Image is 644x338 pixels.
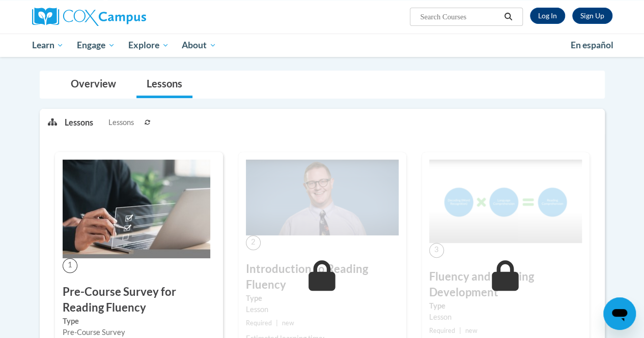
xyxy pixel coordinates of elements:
[32,39,64,51] span: Learn
[63,316,215,327] label: Type
[63,258,77,273] span: 1
[246,319,272,327] span: Required
[459,327,461,334] span: |
[122,34,176,57] a: Explore
[571,40,613,50] span: En español
[564,35,620,56] a: En español
[465,327,478,334] span: new
[175,34,223,57] a: About
[246,160,399,235] img: Course Image
[246,261,399,293] h3: Introduction to Reading Fluency
[419,11,500,23] input: Search Courses
[246,293,399,304] label: Type
[276,319,278,327] span: |
[32,8,215,26] a: Cox Campus
[429,269,582,300] h3: Fluency and Reading Development
[603,297,636,330] iframe: Button to launch messaging window
[65,117,93,128] p: Lessons
[429,243,444,258] span: 3
[61,71,126,98] a: Overview
[500,11,516,23] button: Search
[128,39,169,51] span: Explore
[429,327,455,334] span: Required
[32,8,146,26] img: Cox Campus
[530,8,565,24] a: Log In
[108,117,134,128] span: Lessons
[63,327,215,338] div: Pre-Course Survey
[70,34,122,57] a: Engage
[282,319,294,327] span: new
[246,235,261,250] span: 2
[77,39,115,51] span: Engage
[429,312,582,323] div: Lesson
[25,34,71,57] a: Learn
[429,300,582,312] label: Type
[24,34,620,57] div: Main menu
[136,71,192,98] a: Lessons
[63,160,210,258] img: Course Image
[572,8,612,24] a: Register
[182,39,216,51] span: About
[429,160,582,243] img: Course Image
[246,304,399,315] div: Lesson
[63,284,215,316] h3: Pre-Course Survey for Reading Fluency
